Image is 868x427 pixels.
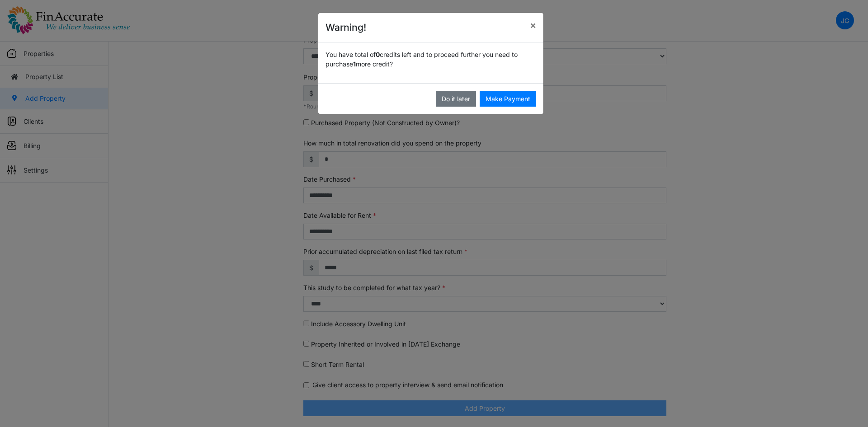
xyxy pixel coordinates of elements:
[436,91,476,107] button: Do it later
[376,51,380,58] span: 0
[325,50,536,69] p: You have total of credits left and to proceed further you need to purchase more credit?
[530,19,536,31] span: ×
[523,13,543,37] button: Close
[353,60,356,68] span: 1
[480,91,536,107] button: Make Payment
[325,20,366,35] h4: Warning!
